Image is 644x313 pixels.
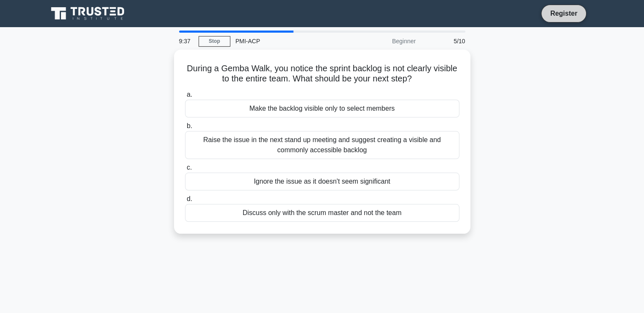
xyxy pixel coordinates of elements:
div: PMI-ACP [230,33,347,50]
a: Stop [199,36,230,47]
div: 9:37 [174,33,199,50]
div: 5/10 [421,33,470,50]
span: a. [187,91,192,98]
a: Register [545,8,582,19]
div: Make the backlog visible only to select members [185,100,459,117]
span: b. [187,122,192,129]
div: Discuss only with the scrum master and not the team [185,204,459,222]
h5: During a Gemba Walk, you notice the sprint backlog is not clearly visible to the entire team. Wha... [184,63,460,84]
div: Ignore the issue as it doesn't seem significant [185,173,459,190]
span: c. [187,164,192,171]
span: d. [187,195,192,202]
div: Raise the issue in the next stand up meeting and suggest creating a visible and commonly accessib... [185,131,459,159]
div: Beginner [347,33,421,50]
